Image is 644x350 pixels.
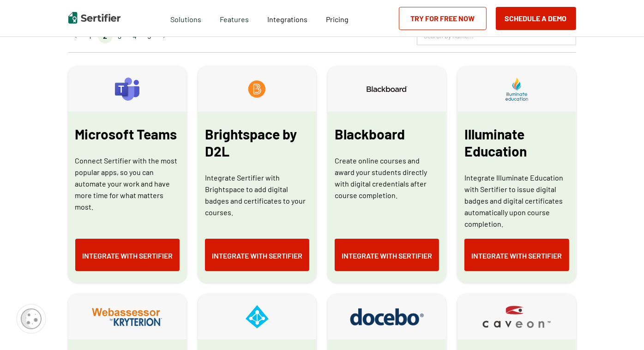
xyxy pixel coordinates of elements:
span: Brightspace by D2L [205,126,309,160]
span: Solutions [170,12,201,24]
img: Cookie Popup Icon [21,308,42,329]
img: Microsoft Teams-integration [115,78,140,101]
a: Integrate with Sertifier [335,239,439,271]
a: Integrate with Sertifier [75,239,180,271]
span: Microsoft Teams [75,126,177,143]
span: Features [220,12,249,24]
span: Pricing [326,15,349,24]
span: Blackboard [335,126,405,143]
img: Docebo-integration [350,308,424,325]
p: Connect Sertifier with the most popular apps, so you can automate your work and have more time fo... [75,155,180,212]
img: Sertifier | Digital Credentialing Platform [68,12,120,24]
img: Webassessor by Kryterion -integration [90,307,164,326]
img: Microsoft Azure AD-integration [246,305,269,328]
iframe: Chat Widget [598,306,644,350]
img: Blackboard-integration [367,78,408,101]
p: Integrate Illuminate Education with Sertifier to issue digital badges and digital certificates au... [464,172,569,229]
img: Caveon Scorpion-integration [482,305,552,328]
a: Integrate with Sertifier [205,239,309,271]
span: Integrations [267,15,307,24]
a: Integrations [267,12,307,24]
a: Pricing [326,12,349,24]
p: Create online courses and award your students directly with digital credentials after course comp... [335,155,439,201]
span: Illuminate Education [464,126,569,160]
button: Schedule a Demo [496,7,576,30]
a: Integrate with Sertifier [464,239,569,271]
p: Integrate Sertifier with Brightspace to add digital badges and certificates to your courses. [205,172,309,218]
a: Try for Free Now [399,7,487,30]
img: Illuminate Education-integration [506,78,528,101]
img: Brightspace by D2L-integration [223,78,291,101]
